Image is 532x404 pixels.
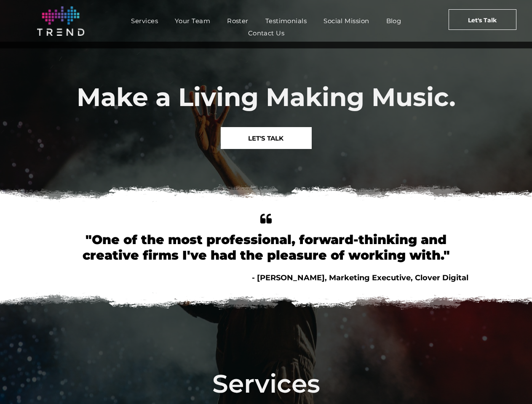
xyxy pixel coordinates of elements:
[468,10,497,31] span: Let's Talk
[240,27,293,39] a: Contact Us
[252,273,468,282] span: - [PERSON_NAME], Marketing Executive, Clover Digital
[257,15,315,27] a: Testimonials
[212,368,320,399] span: Services
[378,15,410,27] a: Blog
[123,15,166,27] a: Services
[490,364,532,404] iframe: Chat Widget
[77,82,456,112] span: Make a Living Making Music.
[219,15,257,27] a: Roster
[166,15,219,27] a: Your Team
[449,9,517,30] a: Let's Talk
[248,128,283,149] span: LET'S TALK
[83,232,450,263] font: "One of the most professional, forward-thinking and creative firms I've had the pleasure of worki...
[315,15,377,27] a: Social Mission
[37,6,84,36] img: logo
[221,127,312,149] a: LET'S TALK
